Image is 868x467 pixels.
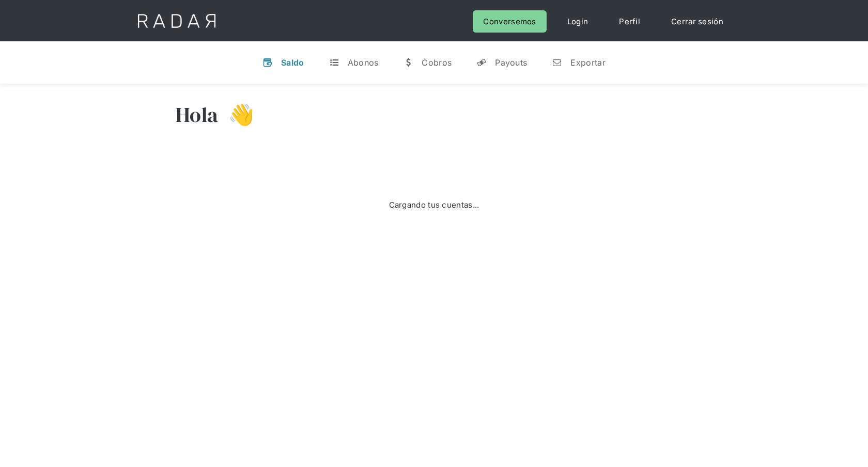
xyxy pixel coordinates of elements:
[348,57,379,68] div: Abonos
[476,57,487,68] div: y
[176,102,218,128] h3: Hola
[661,10,734,33] a: Cerrar sesión
[281,57,304,68] div: Saldo
[262,57,273,68] div: v
[570,57,605,68] div: Exportar
[552,57,562,68] div: n
[557,10,599,33] a: Login
[609,10,650,33] a: Perfil
[422,57,452,68] div: Cobros
[495,57,527,68] div: Payouts
[473,10,546,33] a: Conversemos
[218,102,254,128] h3: 👋
[389,198,479,212] div: Cargando tus cuentas...
[329,57,339,68] div: t
[403,57,413,68] div: w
